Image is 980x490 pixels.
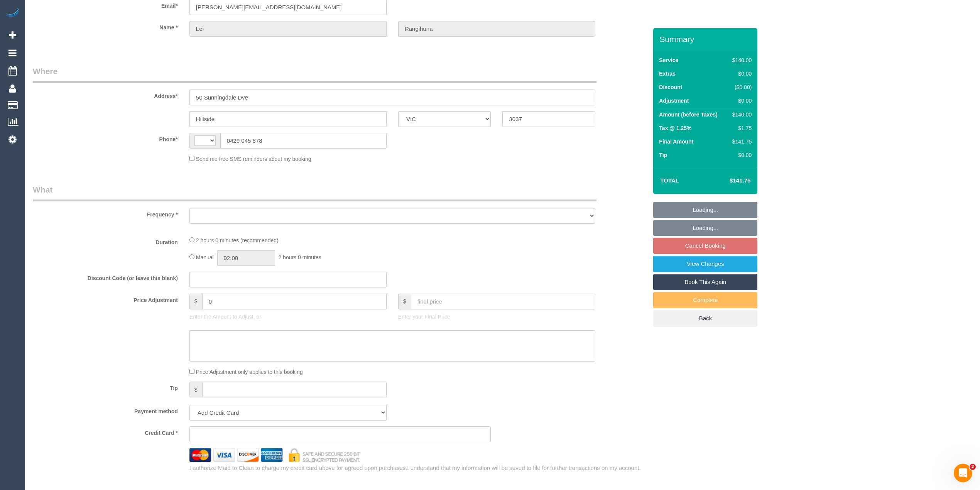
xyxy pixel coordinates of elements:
span: $ [189,294,202,309]
iframe: Intercom live chat [954,464,972,482]
input: final price [411,294,595,309]
span: Price Adjustment only applies to this booking [196,369,303,375]
h3: Summary [659,35,754,44]
span: 2 hours 0 minutes (recommended) [196,237,279,243]
label: Credit Card * [27,426,184,437]
h4: $141.75 [706,177,750,184]
span: Send me free SMS reminders about my booking [196,156,311,162]
span: 2 hours 0 minutes [278,254,321,260]
img: credit cards [184,448,366,461]
label: Payment method [27,405,184,415]
label: Adjustment [659,97,689,105]
label: Name * [27,21,184,31]
a: Back [653,310,757,326]
span: $ [398,294,411,309]
p: Enter the Amount to Adjust, or [189,313,387,321]
span: I understand that my information will be saved to file for further transactions on my account. [407,465,640,471]
img: Automaid Logo [5,8,20,19]
div: I authorize Maid to Clean to charge my credit card above for agreed upon purchases. [184,464,653,472]
input: Phone* [220,133,387,149]
div: $141.75 [729,138,752,145]
span: Manual [196,254,214,260]
div: $0.00 [729,97,752,105]
label: Duration [27,236,184,246]
label: Address* [27,90,184,100]
label: Service [659,56,678,64]
legend: Where [33,66,596,83]
strong: Total [660,177,679,184]
div: $140.00 [729,56,752,64]
label: Discount Code (or leave this blank) [27,272,184,282]
input: Last Name* [398,21,595,37]
iframe: Secure card payment input frame [196,431,485,438]
input: Post Code* [502,111,595,127]
p: Enter your Final Price [398,313,595,321]
label: Frequency * [27,208,184,218]
div: $1.75 [729,124,752,132]
span: $ [189,382,202,397]
label: Phone* [27,133,184,143]
div: $140.00 [729,111,752,118]
label: Tip [659,151,667,159]
label: Tax @ 1.25% [659,124,691,132]
legend: What [33,184,596,201]
a: View Changes [653,256,757,272]
div: $0.00 [729,151,752,159]
label: Extras [659,70,676,78]
label: Tip [27,382,184,392]
label: Final Amount [659,138,693,145]
input: Suburb* [189,111,387,127]
label: Amount (before Taxes) [659,111,717,118]
label: Price Adjustment [27,294,184,304]
div: ($0.00) [729,83,752,91]
input: First Name* [189,21,387,37]
label: Discount [659,83,682,91]
a: Book This Again [653,274,757,290]
div: $0.00 [729,70,752,78]
span: 2 [970,464,976,470]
